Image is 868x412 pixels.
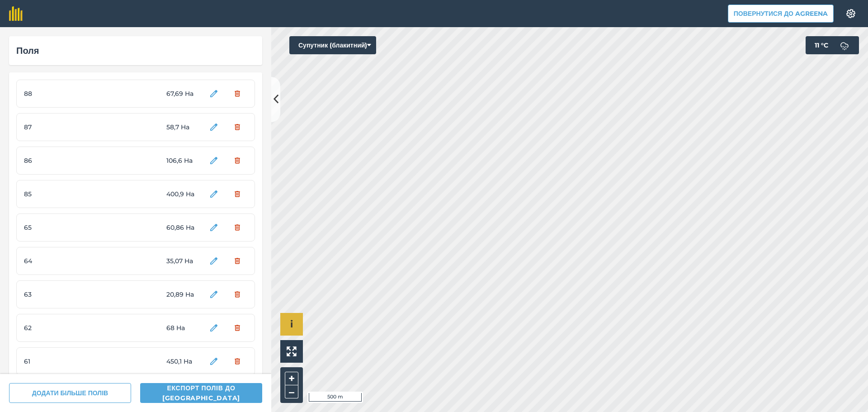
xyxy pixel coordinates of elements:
span: 106,6 Ha [166,156,200,166]
div: Поля [16,43,255,58]
span: 67,69 Ha [166,89,200,99]
button: – [285,385,298,398]
button: i [280,313,303,336]
span: i [290,318,293,330]
span: 58,7 Ha [166,122,200,132]
span: 63 [24,289,92,299]
span: 85 [24,189,92,199]
button: ДОДАТИ БІЛЬШЕ ПОЛІВ [9,383,131,403]
span: 61 [24,356,92,366]
span: 86 [24,156,92,166]
img: Four arrows, one pointing top left, one top right, one bottom right and the last bottom left [287,346,297,356]
span: 60,86 Ha [166,223,200,232]
span: 64 [24,256,92,266]
span: 400,9 Ha [166,189,200,199]
span: 88 [24,89,92,99]
span: 450,1 Ha [166,356,200,366]
button: 11 °C [806,36,859,54]
button: Повернутися до Agreena [728,5,834,23]
span: 20,89 Ha [166,289,200,299]
button: Супутник (блакитний) [289,36,376,54]
span: 11 ° C [815,36,828,54]
img: A cog icon [845,9,856,18]
span: 65 [24,223,92,232]
button: + [285,372,298,385]
span: 62 [24,323,92,333]
span: 87 [24,122,92,132]
span: 35,07 Ha [166,256,200,266]
img: svg+xml;base64,PD94bWwgdmVyc2lvbj0iMS4wIiBlbmNvZGluZz0idXRmLTgiPz4KPCEtLSBHZW5lcmF0b3I6IEFkb2JlIE... [835,36,854,54]
span: 68 Ha [166,323,200,333]
img: fieldmargin Логотип [9,6,23,21]
button: Експорт полів до [GEOGRAPHIC_DATA] [140,383,262,403]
